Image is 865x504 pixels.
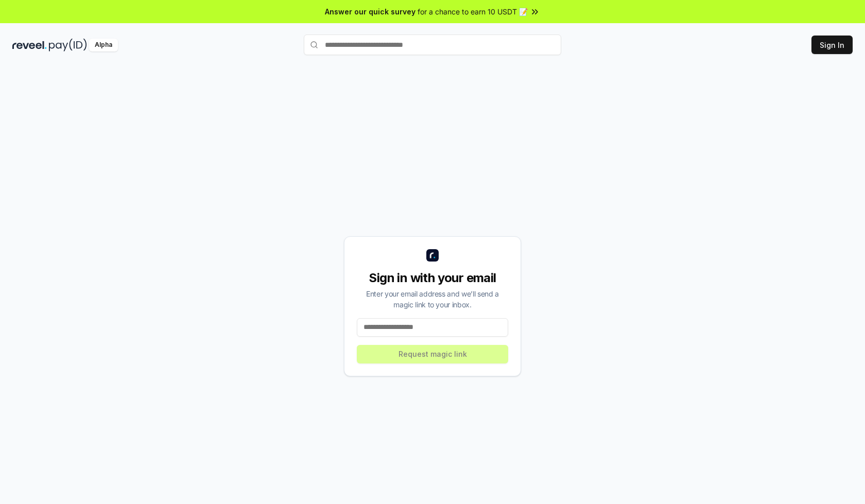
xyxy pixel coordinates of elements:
[89,39,118,51] div: Alpha
[357,288,508,310] div: Enter your email address and we’ll send a magic link to your inbox.
[325,6,416,17] span: Answer our quick survey
[49,39,87,51] img: pay_id
[12,39,47,51] img: reveel_dark
[357,270,508,286] div: Sign in with your email
[811,36,853,54] button: Sign In
[418,6,528,17] span: for a chance to earn 10 USDT 📝
[426,249,439,262] img: logo_small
